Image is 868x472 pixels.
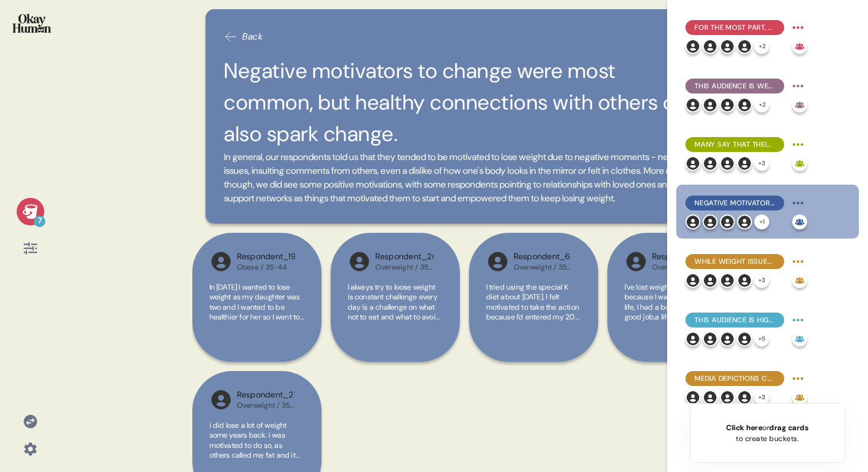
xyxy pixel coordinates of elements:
[486,282,580,423] span: I tried using the special K diet about [DATE]. I felt motivated to take the action because I'd en...
[375,251,433,263] div: Respondent_26
[754,39,769,54] div: + 2
[237,251,295,263] div: Respondent_19
[695,256,775,267] span: While weight issues are often a lifelong problem, many say up-and-down cycles are common.
[737,273,752,288] img: l1ibTKarBSWXLOhlfT5LxFP+OttMJpPJZDKZTCbz9PgHEggSPYjZSwEAAAAASUVORK5CYII=
[726,423,762,432] span: Click here
[720,331,735,346] img: l1ibTKarBSWXLOhlfT5LxFP+OttMJpPJZDKZTCbz9PgHEggSPYjZSwEAAAAASUVORK5CYII=
[486,250,509,273] img: l1ibTKarBSWXLOhlfT5LxFP+OttMJpPJZDKZTCbz9PgHEggSPYjZSwEAAAAASUVORK5CYII=
[685,97,700,112] img: l1ibTKarBSWXLOhlfT5LxFP+OttMJpPJZDKZTCbz9PgHEggSPYjZSwEAAAAASUVORK5CYII=
[703,97,718,112] img: l1ibTKarBSWXLOhlfT5LxFP+OttMJpPJZDKZTCbz9PgHEggSPYjZSwEAAAAASUVORK5CYII=
[210,388,232,411] img: l1ibTKarBSWXLOhlfT5LxFP+OttMJpPJZDKZTCbz9PgHEggSPYjZSwEAAAAASUVORK5CYII=
[720,273,735,288] img: l1ibTKarBSWXLOhlfT5LxFP+OttMJpPJZDKZTCbz9PgHEggSPYjZSwEAAAAASUVORK5CYII=
[685,273,700,288] img: l1ibTKarBSWXLOhlfT5LxFP+OttMJpPJZDKZTCbz9PgHEggSPYjZSwEAAAAASUVORK5CYII=
[625,250,648,273] img: l1ibTKarBSWXLOhlfT5LxFP+OttMJpPJZDKZTCbz9PgHEggSPYjZSwEAAAAASUVORK5CYII=
[754,214,769,229] div: + 1
[737,331,752,346] img: l1ibTKarBSWXLOhlfT5LxFP+OttMJpPJZDKZTCbz9PgHEggSPYjZSwEAAAAASUVORK5CYII=
[514,251,572,263] div: Respondent_6
[720,39,735,54] img: l1ibTKarBSWXLOhlfT5LxFP+OttMJpPJZDKZTCbz9PgHEggSPYjZSwEAAAAASUVORK5CYII=
[720,156,735,171] img: l1ibTKarBSWXLOhlfT5LxFP+OttMJpPJZDKZTCbz9PgHEggSPYjZSwEAAAAASUVORK5CYII=
[242,30,263,44] span: Back
[652,251,710,263] div: Respondent_7
[695,373,775,384] span: Media depictions cruelly label these people as lazy and disgusting - but they also seem suspiciou...
[703,273,718,288] img: l1ibTKarBSWXLOhlfT5LxFP+OttMJpPJZDKZTCbz9PgHEggSPYjZSwEAAAAASUVORK5CYII=
[348,282,442,433] span: I always try to loose weight is constant challenge every day is a challenge on what not to eat an...
[737,97,752,112] img: l1ibTKarBSWXLOhlfT5LxFP+OttMJpPJZDKZTCbz9PgHEggSPYjZSwEAAAAASUVORK5CYII=
[737,156,752,171] img: l1ibTKarBSWXLOhlfT5LxFP+OttMJpPJZDKZTCbz9PgHEggSPYjZSwEAAAAASUVORK5CYII=
[703,390,718,405] img: l1ibTKarBSWXLOhlfT5LxFP+OttMJpPJZDKZTCbz9PgHEggSPYjZSwEAAAAASUVORK5CYII=
[754,156,769,171] div: + 3
[237,401,295,410] div: Overweight / 35-44
[720,214,735,229] img: l1ibTKarBSWXLOhlfT5LxFP+OttMJpPJZDKZTCbz9PgHEggSPYjZSwEAAAAASUVORK5CYII=
[726,422,808,444] div: or to create buckets.
[685,331,700,346] img: l1ibTKarBSWXLOhlfT5LxFP+OttMJpPJZDKZTCbz9PgHEggSPYjZSwEAAAAASUVORK5CYII=
[737,214,752,229] img: l1ibTKarBSWXLOhlfT5LxFP+OttMJpPJZDKZTCbz9PgHEggSPYjZSwEAAAAASUVORK5CYII=
[695,81,775,91] span: This audience is well aware of the physical health issues related to being overweight or obese.
[685,156,700,171] img: l1ibTKarBSWXLOhlfT5LxFP+OttMJpPJZDKZTCbz9PgHEggSPYjZSwEAAAAASUVORK5CYII=
[625,282,719,362] span: I've lost weight before because l was happy in my life, l had a boyfriend, a good job,a life now ...
[348,250,371,273] img: l1ibTKarBSWXLOhlfT5LxFP+OttMJpPJZDKZTCbz9PgHEggSPYjZSwEAAAAASUVORK5CYII=
[685,214,700,229] img: l1ibTKarBSWXLOhlfT5LxFP+OttMJpPJZDKZTCbz9PgHEggSPYjZSwEAAAAASUVORK5CYII=
[514,263,572,272] div: Overweight / 35-44
[695,198,775,208] span: Negative motivators to change were most common, but healthy connections with others can also spar...
[703,39,718,54] img: l1ibTKarBSWXLOhlfT5LxFP+OttMJpPJZDKZTCbz9PgHEggSPYjZSwEAAAAASUVORK5CYII=
[224,55,704,150] h2: Negative motivators to change were most common, but healthy connections with others can also spar...
[695,22,775,33] span: For the most part, they explain obesity in simplistic terms emphasizing personal responsibility: ...
[685,39,700,54] img: l1ibTKarBSWXLOhlfT5LxFP+OttMJpPJZDKZTCbz9PgHEggSPYjZSwEAAAAASUVORK5CYII=
[754,331,769,346] div: + 5
[695,315,775,325] span: This audience is highly self-reliant, tending to prefer fitness programs & their own initiative t...
[754,273,769,288] div: + 3
[13,14,51,33] img: okayhuman.3b1b6348.png
[703,156,718,171] img: l1ibTKarBSWXLOhlfT5LxFP+OttMJpPJZDKZTCbz9PgHEggSPYjZSwEAAAAASUVORK5CYII=
[720,390,735,405] img: l1ibTKarBSWXLOhlfT5LxFP+OttMJpPJZDKZTCbz9PgHEggSPYjZSwEAAAAASUVORK5CYII=
[685,390,700,405] img: l1ibTKarBSWXLOhlfT5LxFP+OttMJpPJZDKZTCbz9PgHEggSPYjZSwEAAAAASUVORK5CYII=
[375,263,433,272] div: Overweight / 35-44
[737,39,752,54] img: l1ibTKarBSWXLOhlfT5LxFP+OttMJpPJZDKZTCbz9PgHEggSPYjZSwEAAAAASUVORK5CYII=
[703,331,718,346] img: l1ibTKarBSWXLOhlfT5LxFP+OttMJpPJZDKZTCbz9PgHEggSPYjZSwEAAAAASUVORK5CYII=
[703,214,718,229] img: l1ibTKarBSWXLOhlfT5LxFP+OttMJpPJZDKZTCbz9PgHEggSPYjZSwEAAAAASUVORK5CYII=
[652,263,710,272] div: Overweight / 55-64
[237,389,295,401] div: Respondent_21
[224,150,704,205] span: In general, our respondents told us that they tended to be motivated to lose weight due to negati...
[210,282,304,453] span: In [DATE] I wanted to lose weight as my daughter was two and I wanted to be healthier for her so ...
[210,250,232,273] img: l1ibTKarBSWXLOhlfT5LxFP+OttMJpPJZDKZTCbz9PgHEggSPYjZSwEAAAAASUVORK5CYII=
[754,390,769,405] div: + 3
[769,423,808,432] span: drag cards
[754,97,769,112] div: + 2
[34,216,45,227] div: 7
[720,97,735,112] img: l1ibTKarBSWXLOhlfT5LxFP+OttMJpPJZDKZTCbz9PgHEggSPYjZSwEAAAAASUVORK5CYII=
[695,139,775,150] span: Many say that their weight struggles have cost them social possibilities, with mobility issues al...
[237,263,295,272] div: Obese / 35-44
[737,390,752,405] img: l1ibTKarBSWXLOhlfT5LxFP+OttMJpPJZDKZTCbz9PgHEggSPYjZSwEAAAAASUVORK5CYII=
